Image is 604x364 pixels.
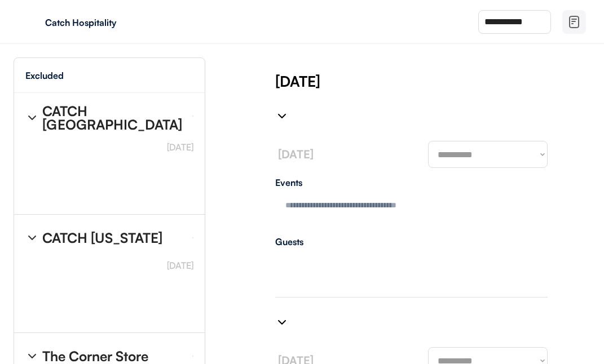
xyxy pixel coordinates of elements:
[275,178,548,187] div: Events
[25,349,39,363] img: chevron-right%20%281%29.svg
[275,316,289,329] img: chevron-right%20%281%29.svg
[25,111,39,125] img: chevron-right%20%281%29.svg
[25,71,64,80] div: Excluded
[42,104,183,131] div: CATCH [GEOGRAPHIC_DATA]
[167,260,193,271] font: [DATE]
[278,147,314,161] font: [DATE]
[23,13,41,31] img: yH5BAEAAAAALAAAAAABAAEAAAIBRAA7
[275,71,604,91] div: [DATE]
[45,18,187,27] div: Catch Hospitality
[42,231,162,245] div: CATCH [US_STATE]
[25,231,39,245] img: chevron-right%20%281%29.svg
[275,109,289,123] img: chevron-right%20%281%29.svg
[167,141,193,153] font: [DATE]
[567,15,581,29] img: file-02.svg
[42,349,148,363] div: The Corner Store
[275,237,548,246] div: Guests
